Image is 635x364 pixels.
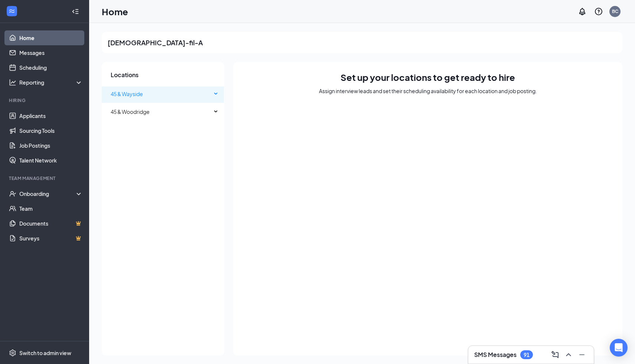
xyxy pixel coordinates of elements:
svg: Collapse [72,8,79,15]
svg: Minimize [577,350,586,359]
div: Hiring [9,97,81,104]
svg: Settings [9,349,16,357]
svg: UserCheck [9,190,16,197]
span: 45 & Woodridge [111,108,150,115]
a: Team [19,201,83,216]
button: Minimize [576,349,588,361]
div: Onboarding [19,190,76,197]
div: BC [612,8,618,14]
svg: WorkstreamLogo [8,7,16,15]
a: SurveysCrown [19,231,83,246]
div: Open Intercom Messenger [610,339,628,357]
svg: ComposeMessage [551,350,560,359]
div: Switch to admin view [19,349,71,357]
div: Reporting [19,79,83,86]
span: 45 & Wayside [111,91,143,97]
h1: Home [102,5,128,18]
h1: Set up your locations to get ready to hire [341,71,515,83]
div: 91 [524,352,530,358]
h3: Locations [102,71,224,79]
svg: Analysis [9,79,16,86]
a: Messages [19,45,83,60]
div: Assign interview leads and set their scheduling availability for each location and job posting. [319,87,537,95]
div: Team Management [9,175,81,181]
svg: ChevronUp [564,350,573,359]
a: DocumentsCrown [19,216,83,231]
button: ComposeMessage [549,349,561,361]
a: Talent Network [19,153,83,168]
a: Sourcing Tools [19,123,83,138]
h3: SMS Messages [474,351,517,359]
a: Applicants [19,108,83,123]
h2: [DEMOGRAPHIC_DATA]-fil-A [108,38,203,47]
a: Home [19,30,83,45]
a: Scheduling [19,60,83,75]
a: Job Postings [19,138,83,153]
svg: QuestionInfo [594,7,603,16]
svg: Notifications [578,7,587,16]
button: ChevronUp [563,349,574,361]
